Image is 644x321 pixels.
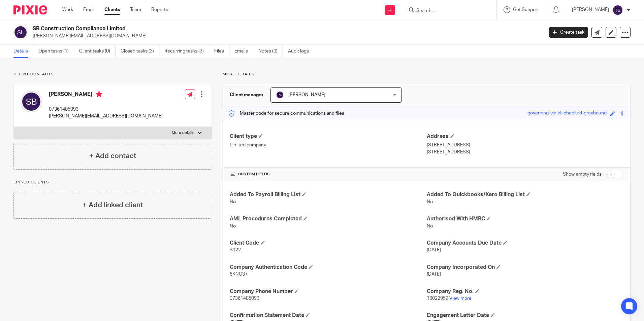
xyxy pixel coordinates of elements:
img: svg%3E [612,5,623,15]
h4: CUSTOM FIELDS [230,172,426,177]
span: [PERSON_NAME] [288,93,325,97]
span: 6KNG37 [230,272,248,277]
a: Emails [234,45,253,58]
span: No [427,200,433,204]
label: Show empty fields [563,171,602,178]
img: Pixie [13,5,47,14]
a: Client tasks (0) [79,45,116,58]
h4: + Add linked client [83,200,143,210]
span: No [230,200,236,204]
p: [PERSON_NAME] [572,6,609,13]
p: More details [172,130,194,136]
a: Create task [549,27,588,38]
h4: AML Procedures Completed [230,215,426,222]
span: [DATE] [427,272,441,277]
span: [DATE] [427,248,441,252]
a: Audit logs [288,45,314,58]
h4: Company Phone Number [230,288,426,295]
h4: Confirmation Statement Date [230,312,426,319]
span: S122 [230,248,241,252]
span: Get Support [513,7,539,12]
a: Recurring tasks (3) [164,45,209,58]
img: svg%3E [276,91,284,99]
a: Closed tasks (3) [121,45,159,58]
a: Team [130,6,141,13]
h4: Address [427,133,623,140]
a: Work [62,6,73,13]
p: Linked clients [13,180,212,185]
h4: Company Authentication Code [230,264,426,271]
p: Limited company [230,142,426,148]
p: [STREET_ADDRESS] [427,142,623,148]
h4: Client Code [230,240,426,247]
div: governing-violet-checked-greyhound [527,110,607,117]
p: [STREET_ADDRESS] [427,149,623,155]
a: Reports [151,6,168,13]
span: No [427,224,433,228]
h4: Authorised With HMRC [427,215,623,222]
p: Master code for secure communications and files [228,110,344,117]
h4: Company Accounts Due Date [427,240,623,247]
p: Client contacts [13,72,212,77]
a: Notes (0) [258,45,283,58]
p: 07361485093 [49,106,163,113]
img: svg%3E [21,91,42,112]
h4: + Add contact [89,151,136,161]
i: Primary [96,91,102,98]
input: Search [416,8,476,14]
h2: SB Construction Compliance Limited [33,25,438,32]
h3: Client manager [230,92,264,98]
span: 07361485093 [230,296,259,301]
h4: [PERSON_NAME] [49,91,163,99]
h4: Added To Payroll Billing List [230,191,426,198]
img: svg%3E [13,25,28,39]
p: [PERSON_NAME][EMAIL_ADDRESS][DOMAIN_NAME] [49,113,163,119]
a: Details [13,45,33,58]
h4: Client type [230,133,426,140]
h4: Company Reg. No. [427,288,623,295]
a: Email [83,6,94,13]
a: View more [449,296,472,301]
a: Files [214,45,229,58]
h4: Engagement Letter Date [427,312,623,319]
a: Clients [104,6,120,13]
p: [PERSON_NAME][EMAIL_ADDRESS][DOMAIN_NAME] [33,33,539,39]
a: Open tasks (1) [38,45,74,58]
span: 16022959 [427,296,448,301]
h4: Company Incorporated On [427,264,623,271]
span: No [230,224,236,228]
h4: Added To Quickbooks/Xero Billing List [427,191,623,198]
p: More details [223,72,631,77]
